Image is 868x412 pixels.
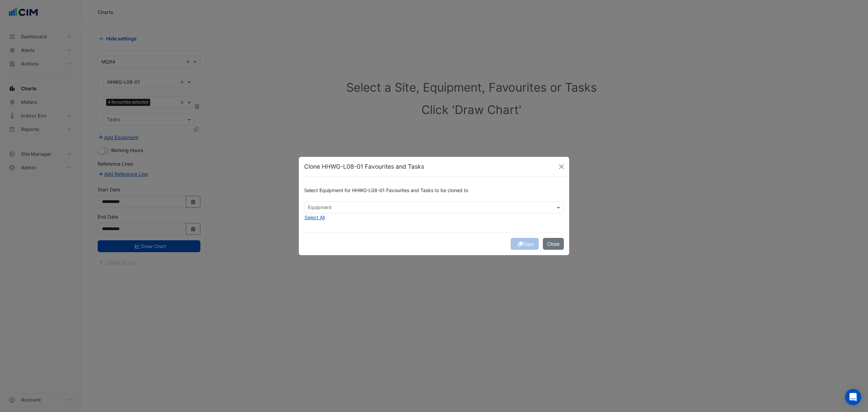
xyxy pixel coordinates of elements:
button: Select All [304,213,325,221]
div: Equipment [307,204,332,212]
h6: Select Equipment for HHWG-L08-01 Favourites and Tasks to be cloned to [304,188,564,193]
button: Close [556,162,567,172]
button: Close [543,238,564,250]
div: Open Intercom Messenger [845,389,861,405]
h5: Clone HHWG-L08-01 Favourites and Tasks [304,162,424,171]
